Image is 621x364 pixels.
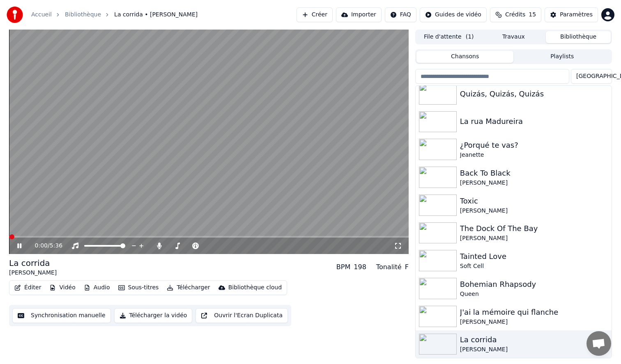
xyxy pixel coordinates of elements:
[460,179,608,187] div: [PERSON_NAME]
[460,88,608,100] div: Quizás, Quizás, Quizás
[460,290,608,298] div: Queen
[354,262,366,272] div: 198
[50,242,62,250] span: 5:36
[529,11,536,19] span: 15
[460,116,608,127] div: La rua Madureira
[163,282,213,293] button: Télécharger
[35,242,48,250] span: 0:00
[460,251,608,262] div: Tainted Love
[460,307,608,318] div: J'ai la mémoire qui flanche
[416,31,481,43] button: File d'attente
[11,282,44,293] button: Éditer
[405,262,409,272] div: F
[46,282,78,293] button: Vidéo
[460,151,608,159] div: Jeanette
[228,284,282,292] div: Bibliothèque cloud
[545,7,598,22] button: Paramètres
[460,346,608,354] div: [PERSON_NAME]
[586,331,611,356] div: Ouvrir le chat
[546,31,611,43] button: Bibliothèque
[460,262,608,270] div: Soft Cell
[12,308,111,323] button: Synchronisation manuelle
[336,262,350,272] div: BPM
[460,167,608,179] div: Back To Black
[31,11,198,19] nav: breadcrumb
[460,234,608,243] div: [PERSON_NAME]
[505,11,525,19] span: Crédits
[385,7,416,22] button: FAQ
[376,262,402,272] div: Tonalité
[9,269,57,277] div: [PERSON_NAME]
[460,318,608,326] div: [PERSON_NAME]
[115,282,162,293] button: Sous-titres
[9,257,57,269] div: La corrida
[65,11,101,19] a: Bibliothèque
[481,31,546,43] button: Travaux
[513,51,611,63] button: Playlists
[420,7,487,22] button: Guides de vidéo
[416,51,514,63] button: Chansons
[114,11,198,19] span: La corrida • [PERSON_NAME]
[460,207,608,215] div: [PERSON_NAME]
[490,7,541,22] button: Crédits15
[114,308,193,323] button: Télécharger la vidéo
[460,223,608,234] div: The Dock Of The Bay
[7,7,23,23] img: youka
[466,33,474,41] span: ( 1 )
[195,308,288,323] button: Ouvrir l'Ecran Duplicata
[560,11,593,19] div: Paramètres
[460,279,608,290] div: Bohemian Rhapsody
[460,140,608,151] div: ¿Porqué te vas?
[460,195,608,207] div: Toxic
[35,242,55,250] div: /
[31,11,52,19] a: Accueil
[80,282,113,293] button: Audio
[460,334,608,346] div: La corrida
[336,7,382,22] button: Importer
[297,7,333,22] button: Créer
